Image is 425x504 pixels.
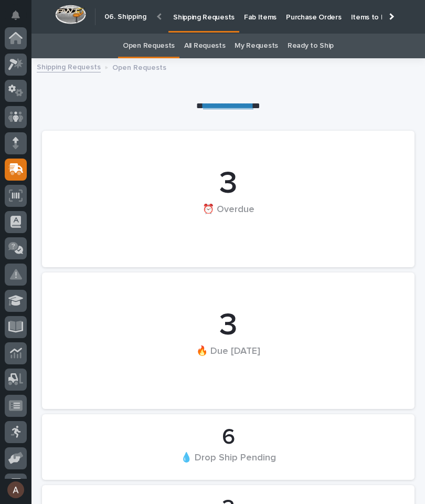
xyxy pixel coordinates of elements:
p: Open Requests [112,61,166,72]
a: My Requests [235,34,278,58]
a: Ready to Ship [288,34,334,58]
div: 💧 Drop Ship Pending [60,451,397,474]
div: 🔥 Due [DATE] [60,345,397,379]
h2: 06. Shipping [104,10,146,23]
div: 3 [60,165,397,203]
button: Notifications [5,4,27,26]
img: Workspace Logo [55,5,86,24]
a: Open Requests [123,34,175,58]
div: 3 [60,307,397,344]
div: Notifications [13,10,27,27]
button: users-avatar [5,479,27,501]
a: Shipping Requests [37,60,101,72]
a: All Requests [184,34,225,58]
div: ⏰ Overdue [60,204,397,237]
div: 6 [60,424,397,450]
